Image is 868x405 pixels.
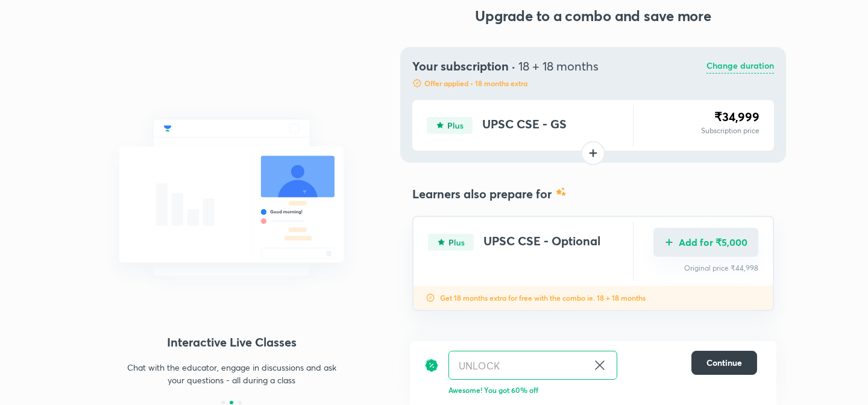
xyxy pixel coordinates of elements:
[664,237,674,247] img: add
[440,293,646,303] p: Get 18 months extra for free with the combo ie. 18 + 18 months
[518,58,599,74] span: 18 + 18 months
[92,333,371,351] h4: Interactive Live Classes
[482,117,567,134] h4: UPSC CSE - GS
[449,351,588,380] input: Have a referral code?
[448,385,757,395] p: Awesome! You got 60% off
[428,234,474,251] img: type
[127,361,336,386] p: Chat with the educator, engage in discussions and ask your questions - all during a class
[412,78,422,88] img: discount
[424,78,527,88] p: Offer applied • 18 months extra
[556,187,566,196] img: combo
[92,93,371,303] img: chat_with_educator_6cb3c64761.svg
[701,125,759,136] p: Subscription price
[706,357,742,369] span: Continue
[706,59,774,74] p: Change duration
[653,228,758,257] button: Add for ₹5,000
[410,6,776,25] h3: Upgrade to a combo and save more
[424,351,439,380] img: discount
[691,351,757,375] button: Continue
[412,59,599,74] h4: Your subscription ·
[714,108,759,125] span: ₹34,999
[483,234,600,251] h4: UPSC CSE - Optional
[653,263,758,274] p: Original price ₹44,998
[426,293,435,303] img: discount
[427,117,473,134] img: type
[412,187,552,201] h4: Learners also prepare for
